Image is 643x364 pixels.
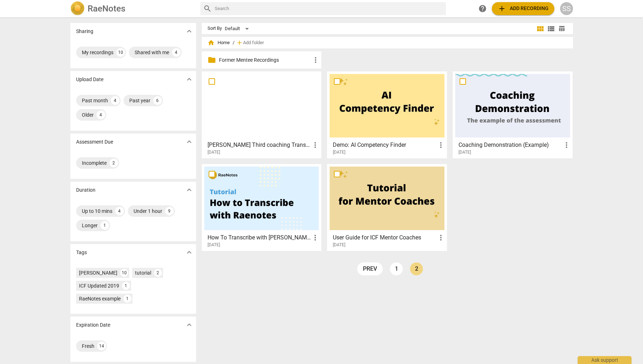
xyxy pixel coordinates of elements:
a: Coaching Demonstration (Example)[DATE] [455,74,570,155]
p: Duration [76,186,95,194]
div: 14 [97,342,106,350]
div: 10 [116,48,125,57]
a: [PERSON_NAME] Third coaching Transcript[DATE] [204,74,319,155]
a: Page 1 [390,262,403,275]
span: Home [208,39,230,46]
span: expand_more [185,27,194,36]
h3: Coaching Demonstration (Example) [458,141,562,149]
span: more_vert [311,56,320,64]
div: [PERSON_NAME] [79,269,117,276]
button: Show more [184,136,195,147]
div: Past year [129,97,150,104]
div: Fresh [82,342,94,350]
h3: User Guide for ICF Mentor Coaches [333,233,437,242]
span: expand_more [185,248,194,257]
p: Tags [76,249,87,256]
button: Show more [184,74,195,85]
div: 4 [172,48,181,57]
span: [DATE] [458,149,471,155]
button: Table view [556,23,567,34]
span: folder [208,56,216,64]
span: more_vert [437,141,445,149]
a: User Guide for ICF Mentor Coaches[DATE] [330,167,444,248]
a: How To Transcribe with [PERSON_NAME][DATE] [204,167,319,248]
button: Show more [184,26,195,37]
div: Sort By [208,26,222,31]
span: Add recording [498,4,549,13]
span: Add folder [243,40,264,46]
div: Default [225,23,251,34]
p: Sharing [76,28,93,35]
button: Show more [184,185,195,195]
span: more_vert [562,141,571,149]
a: Demo: AI Competency Finder[DATE] [330,74,444,155]
span: add [498,4,506,13]
span: expand_more [185,321,194,329]
h2: RaeNotes [88,4,125,14]
div: 1 [124,295,131,303]
div: 9 [165,207,174,215]
span: expand_more [185,75,194,84]
div: Up to 10 mins [82,207,112,215]
button: Upload [492,2,554,15]
input: Search [215,3,443,14]
button: Show more [184,319,195,330]
span: expand_more [185,137,194,146]
button: SS [560,2,573,15]
div: 10 [120,269,128,277]
button: Tile view [535,23,546,34]
div: Incomplete [82,159,107,167]
a: prev [357,262,383,275]
div: 6 [153,96,162,105]
div: Past month [82,97,108,104]
span: [DATE] [208,242,220,248]
p: Upload Date [76,76,103,83]
span: table_chart [558,25,565,32]
span: / [233,40,234,46]
a: Help [476,2,489,15]
span: [DATE] [333,242,345,248]
div: 4 [111,96,120,105]
span: more_vert [437,233,445,242]
span: view_list [547,24,555,33]
div: 2 [110,159,118,167]
div: 1 [122,282,130,290]
h3: Demo: AI Competency Finder [333,141,437,149]
span: expand_more [185,186,194,194]
div: Under 1 hour [134,207,162,215]
div: RaeNotes example [79,295,121,302]
div: Older [82,111,94,118]
p: Assessment Due [76,138,113,146]
a: Page 2 is your current page [410,262,423,275]
span: view_module [536,24,545,33]
a: LogoRaeNotes [70,1,195,16]
img: Logo [70,1,85,16]
div: Longer [82,222,98,229]
span: [DATE] [333,149,345,155]
span: search [203,4,212,13]
span: more_vert [311,233,320,242]
div: My recordings [82,49,113,56]
span: more_vert [311,141,320,149]
span: [DATE] [208,149,220,155]
p: Expiration Date [76,321,110,329]
h3: Sarah P Third coaching Transcript [208,141,311,149]
div: ICF Updated 2019 [79,282,119,289]
span: add [236,39,243,46]
div: tutorial [135,269,151,276]
button: List view [546,23,556,34]
button: Show more [184,247,195,258]
div: Shared with me [135,49,169,56]
span: help [478,4,487,13]
h3: How To Transcribe with RaeNotes [208,233,311,242]
div: 2 [154,269,162,277]
div: Ask support [578,356,632,364]
div: 4 [115,207,124,215]
p: Former Mentee Recordings [219,56,312,64]
div: 4 [97,111,105,119]
div: 1 [101,221,109,230]
span: home [208,39,215,46]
